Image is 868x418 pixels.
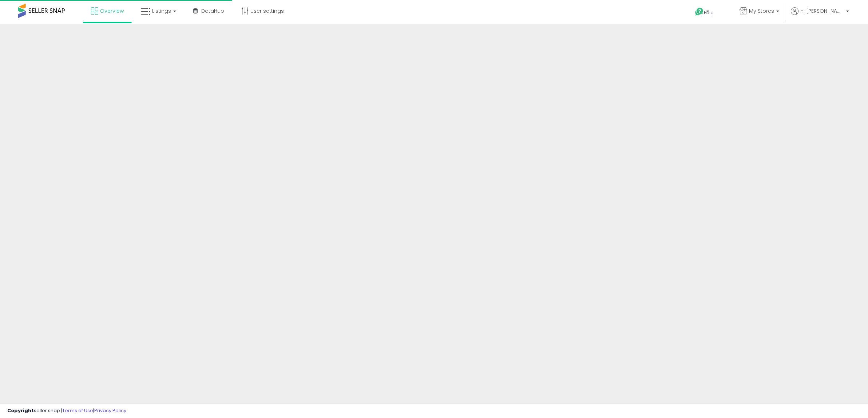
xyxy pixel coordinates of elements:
[800,7,844,15] span: Hi [PERSON_NAME]
[100,7,124,15] span: Overview
[201,7,224,15] span: DataHub
[704,9,714,16] span: Help
[152,7,171,15] span: Listings
[695,7,704,16] i: Get Help
[689,2,728,24] a: Help
[749,7,774,15] span: My Stores
[791,7,849,24] a: Hi [PERSON_NAME]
